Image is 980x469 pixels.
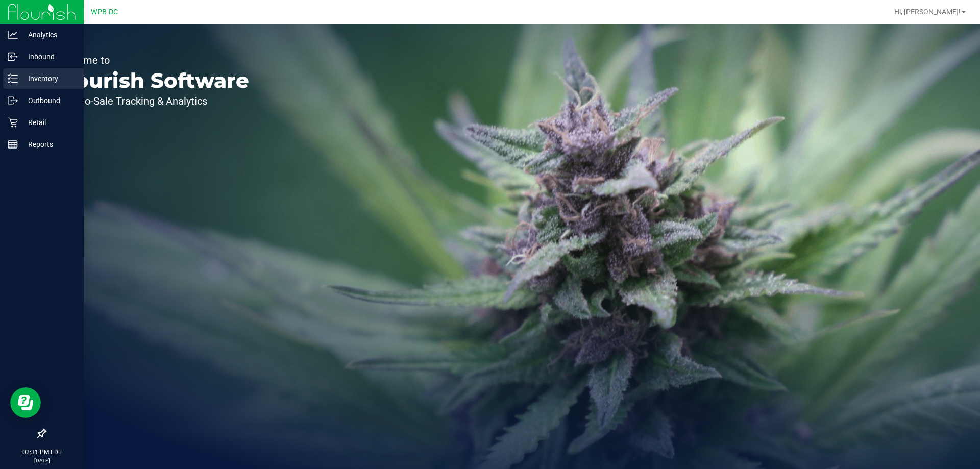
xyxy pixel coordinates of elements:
[18,116,79,129] p: Retail
[18,29,79,41] p: Analytics
[894,8,961,16] span: Hi, [PERSON_NAME]!
[55,70,249,91] p: Flourish Software
[8,117,18,128] inline-svg: Retail
[55,55,249,65] p: Welcome to
[8,139,18,150] inline-svg: Reports
[8,52,18,62] inline-svg: Inbound
[18,94,79,107] p: Outbound
[55,96,249,106] p: Seed-to-Sale Tracking & Analytics
[18,72,79,85] p: Inventory
[8,95,18,106] inline-svg: Outbound
[18,138,79,151] p: Reports
[5,448,79,457] p: 02:31 PM EDT
[5,457,79,464] p: [DATE]
[8,30,18,40] inline-svg: Analytics
[91,8,118,16] span: WPB DC
[18,51,79,63] p: Inbound
[8,73,18,84] inline-svg: Inventory
[10,387,41,418] iframe: Resource center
